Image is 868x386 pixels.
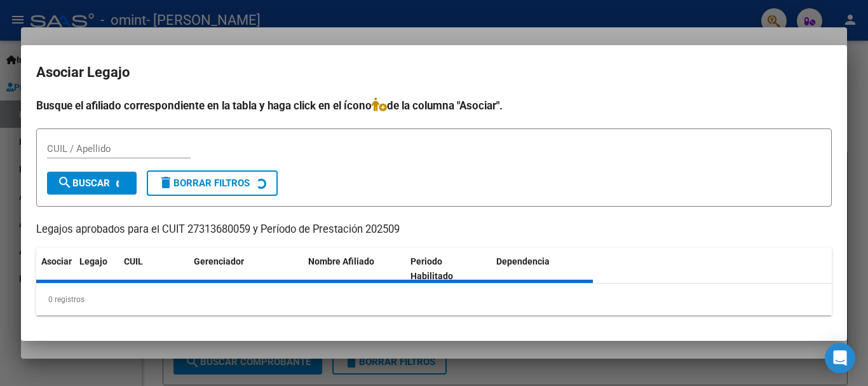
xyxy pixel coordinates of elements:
span: Nombre Afiliado [308,256,374,266]
h4: Busque el afiliado correspondiente en la tabla y haga click en el ícono de la columna "Asociar". [36,97,832,114]
span: Legajo [79,256,107,266]
div: 0 registros [36,284,832,315]
p: Legajos aprobados para el CUIT 27313680059 y Período de Prestación 202509 [36,222,832,238]
span: Gerenciador [194,256,244,266]
span: Buscar [57,177,110,189]
button: Borrar Filtros [147,170,278,196]
datatable-header-cell: Nombre Afiliado [303,248,405,290]
span: Dependencia [496,256,550,266]
datatable-header-cell: Dependencia [491,248,593,290]
datatable-header-cell: Legajo [74,248,119,290]
h2: Asociar Legajo [36,60,832,85]
span: CUIL [124,256,143,266]
datatable-header-cell: Periodo Habilitado [405,248,491,290]
span: Periodo Habilitado [410,256,453,281]
button: Buscar [47,172,137,195]
span: Borrar Filtros [158,177,250,189]
mat-icon: search [57,175,72,190]
mat-icon: delete [158,175,173,190]
datatable-header-cell: CUIL [119,248,189,290]
span: Asociar [41,256,72,266]
datatable-header-cell: Gerenciador [189,248,303,290]
div: Open Intercom Messenger [825,343,855,373]
datatable-header-cell: Asociar [36,248,74,290]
